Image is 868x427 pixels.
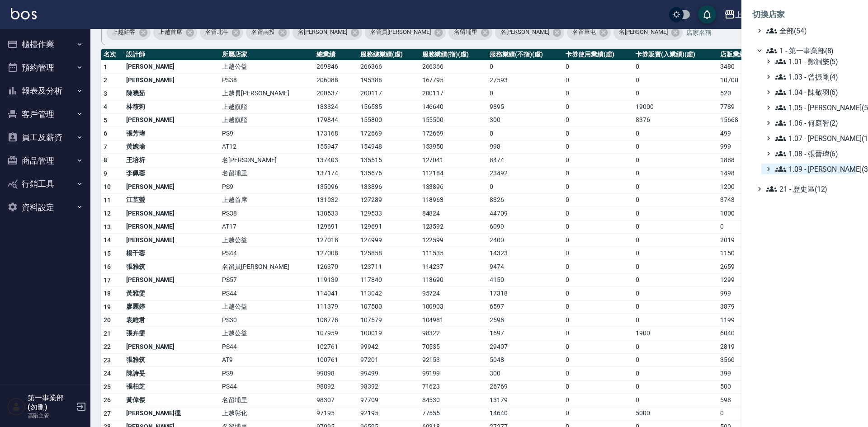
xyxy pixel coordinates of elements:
[775,148,854,159] span: 1.08 - 張晉瑋(6)
[775,102,854,113] span: 1.05 - [PERSON_NAME](5)
[775,164,854,174] span: 1.09 - [PERSON_NAME](3)
[752,4,857,25] li: 切換店家
[775,87,854,98] span: 1.04 - 陳敬羽(6)
[775,133,854,144] span: 1.07 - [PERSON_NAME](11)
[775,71,854,82] span: 1.03 - 曾振剛(4)
[766,25,854,36] span: 全部(54)
[766,45,854,56] span: 1 - 第一事業部(8)
[775,56,854,67] span: 1.01 - 鄭洞樂(5)
[766,183,854,194] span: 21 - 歷史區(12)
[775,117,854,128] span: 1.06 - 何庭智(2)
